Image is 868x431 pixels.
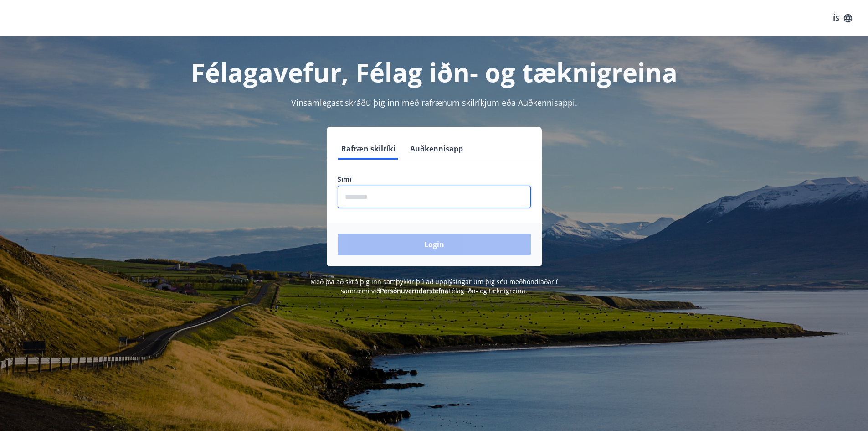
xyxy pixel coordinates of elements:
span: Með því að skrá þig inn samþykkir þú að upplýsingar um þig séu meðhöndlaðar í samræmi við Félag i... [310,277,558,295]
h1: Félagavefur, Félag iðn- og tæknigreina [117,55,751,89]
button: ÍS [828,10,857,26]
button: Auðkennisapp [406,138,467,160]
label: Sími [338,175,531,184]
span: Vinsamlegast skráðu þig inn með rafrænum skilríkjum eða Auðkennisappi. [291,97,577,108]
a: Persónuverndarstefna [380,286,448,295]
button: Rafræn skilríki [338,138,399,160]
